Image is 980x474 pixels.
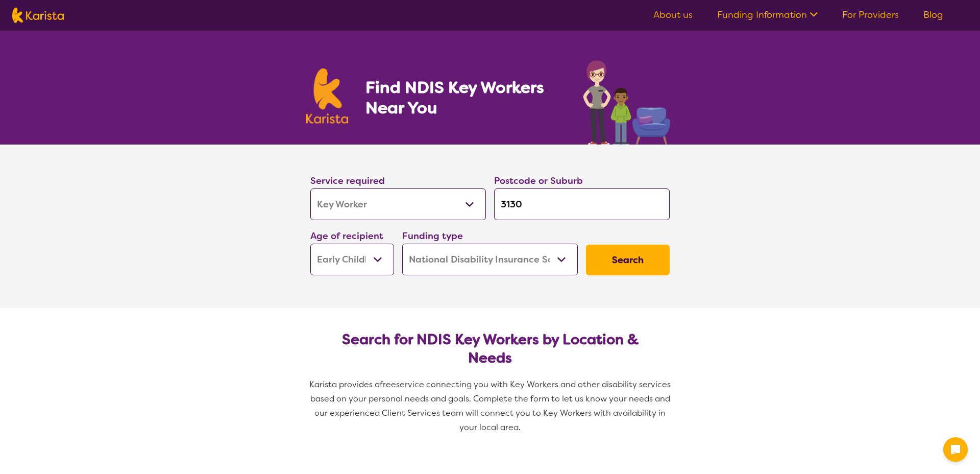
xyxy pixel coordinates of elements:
[310,230,383,242] label: Age of recipient
[717,9,818,21] a: Funding Information
[310,175,385,187] label: Service required
[310,379,673,433] span: service connecting you with Key Workers and other disability services based on your personal need...
[494,175,583,187] label: Postcode or Suburb
[494,188,670,220] input: Type
[318,330,661,367] h2: Search for NDIS Key Workers by Location & Needs
[586,245,670,275] button: Search
[309,379,380,390] span: Karista provides a
[380,379,396,390] span: free
[306,68,348,124] img: Karista logo
[653,9,693,21] a: About us
[12,8,64,23] img: Karista logo
[842,9,899,21] a: For Providers
[580,55,674,145] img: key-worker
[402,230,463,242] label: Funding type
[365,77,563,118] h1: Find NDIS Key Workers Near You
[923,9,943,21] a: Blog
